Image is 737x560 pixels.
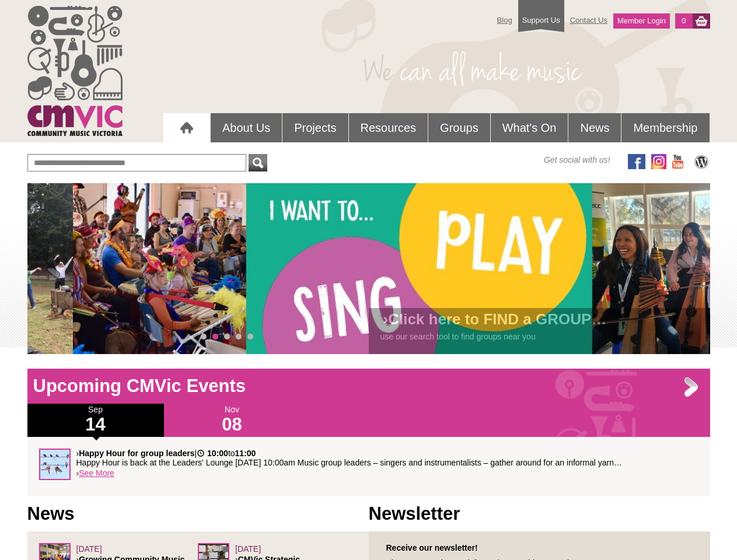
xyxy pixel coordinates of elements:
[27,415,164,434] h1: 14
[211,113,282,142] a: About Us
[39,449,698,485] div: ›
[386,543,478,552] strong: Receive our newsletter!
[79,449,194,458] strong: Happy Hour for group leaders
[544,154,610,166] span: Get social with us!
[651,154,666,169] img: icon-instagram.png
[235,544,261,554] span: [DATE]
[76,544,102,554] span: [DATE]
[380,314,698,331] h2: ›
[76,449,698,467] p: › | to Happy Hour is back at the Leaders' Lounge [DATE] 10:00am Music group leaders – singers and...
[282,113,348,142] a: Projects
[164,404,301,437] div: Nov
[491,10,518,30] a: Blog
[39,449,71,480] img: Happy_Hour_sq.jpg
[613,13,670,29] a: Member Login
[380,332,536,341] a: use our search tool to find groups near you
[388,310,606,328] a: Click here to FIND a GROUP…
[27,502,369,526] h1: News
[207,449,228,458] strong: 10:00
[621,113,709,142] a: Membership
[235,449,256,458] strong: 11:00
[568,113,621,142] a: News
[27,404,164,437] div: Sep
[564,10,613,30] a: Contact Us
[369,502,710,526] h1: Newsletter
[79,468,114,478] a: See More
[27,374,710,398] h1: Upcoming CMVic Events
[27,6,123,136] img: cmvic_logo.png
[428,113,490,142] a: Groups
[164,415,301,434] h1: 08
[675,13,692,29] a: 0
[349,113,428,142] a: Resources
[491,113,568,142] a: What's On
[693,154,710,169] img: CMVic Blog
